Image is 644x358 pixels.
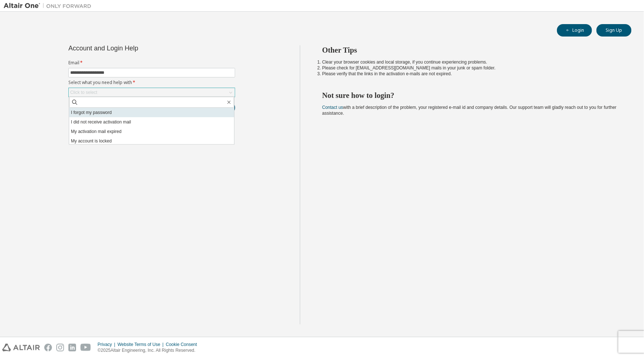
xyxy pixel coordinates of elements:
[80,344,91,351] img: youtube.svg
[4,2,95,9] img: Altair One
[322,105,617,116] span: with a brief description of the problem, your registered e-mail id and company details. Our suppo...
[322,59,618,65] li: Clear your browser cookies and local storage, if you continue experiencing problems.
[322,71,618,77] li: Please verify that the links in the activation e-mails are not expired.
[56,344,64,351] img: instagram.svg
[2,344,40,351] img: altair_logo.svg
[166,342,201,347] div: Cookie Consent
[557,24,592,37] button: Login
[322,105,343,110] a: Contact us
[44,344,52,351] img: facebook.svg
[68,60,235,66] label: Email
[68,80,235,85] label: Select what you need help with
[322,65,618,71] li: Please check for [EMAIL_ADDRESS][DOMAIN_NAME] mails in your junk or spam folder.
[322,91,618,100] h2: Not sure how to login?
[70,89,97,95] div: Click to select
[68,45,202,51] div: Account and Login Help
[322,45,618,55] h2: Other Tips
[69,88,235,97] div: Click to select
[69,108,234,117] li: I forgot my password
[98,342,117,347] div: Privacy
[98,347,202,354] p: © 2025 Altair Engineering, Inc. All Rights Reserved.
[596,24,632,37] button: Sign Up
[68,344,76,351] img: linkedin.svg
[117,342,166,347] div: Website Terms of Use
